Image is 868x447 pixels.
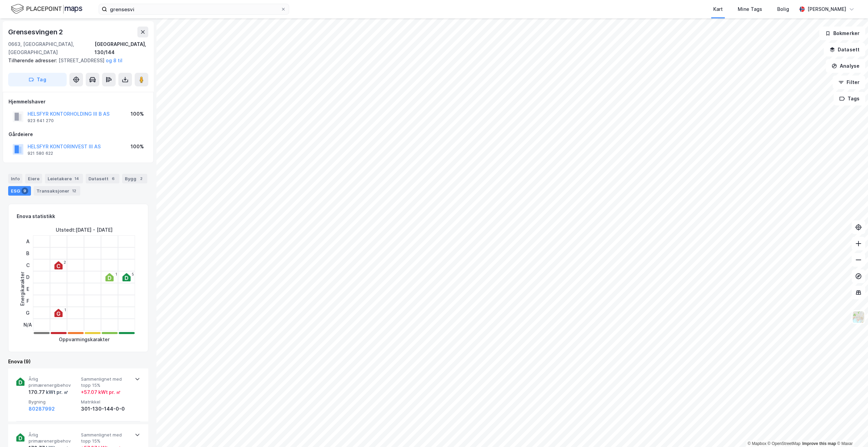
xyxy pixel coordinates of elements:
[768,441,801,446] a: OpenStreetMap
[25,174,42,183] div: Eiere
[834,414,868,447] div: Kontrollprogram for chat
[8,174,22,183] div: Info
[8,73,67,86] button: Tag
[11,3,82,15] img: logo.f888ab2527a4732fd821a326f86c7f29.svg
[23,271,32,283] div: D
[8,56,143,65] div: [STREET_ADDRESS]
[833,76,865,89] button: Filter
[29,432,78,444] span: Årlig primærenergibehov
[713,5,723,13] div: Kart
[8,186,31,196] div: ESG
[138,175,145,182] div: 2
[107,4,281,14] input: Søk på adresse, matrikkel, gårdeiere, leietakere eller personer
[56,226,113,234] div: Utstedt : [DATE] - [DATE]
[81,376,131,388] span: Sammenlignet med topp 15%
[8,40,95,56] div: 0663, [GEOGRAPHIC_DATA], [GEOGRAPHIC_DATA]
[807,5,846,13] div: [PERSON_NAME]
[826,59,865,73] button: Analyse
[115,272,117,276] div: 1
[8,358,148,366] div: Enova (9)
[23,247,32,259] div: B
[81,432,131,444] span: Sammenlignet med topp 15%
[824,43,865,56] button: Datasett
[29,405,55,413] button: 80287992
[23,283,32,295] div: E
[802,441,836,446] a: Improve this map
[132,272,134,276] div: 5
[23,235,32,247] div: A
[86,174,119,183] div: Datasett
[9,130,148,138] div: Gårdeiere
[71,187,78,194] div: 12
[8,57,59,63] span: Tilhørende adresser:
[131,110,144,118] div: 100%
[748,441,766,446] a: Mapbox
[23,307,32,319] div: G
[122,174,147,183] div: Bygg
[28,118,54,123] div: 923 641 270
[64,308,66,312] div: 1
[834,414,868,447] iframe: Chat Widget
[59,335,110,344] div: Oppvarmingskarakter
[29,376,78,388] span: Årlig primærenergibehov
[852,311,865,324] img: Z
[110,175,117,182] div: 6
[29,399,78,405] span: Bygning
[777,5,789,13] div: Bolig
[17,212,55,220] div: Enova statistikk
[45,174,83,183] div: Leietakere
[9,98,148,106] div: Hjemmelshaver
[738,5,762,13] div: Mine Tags
[23,319,32,331] div: N/A
[21,187,28,194] div: 9
[81,405,131,413] div: 301-130-144-0-0
[29,388,68,396] div: 170.77
[28,151,53,156] div: 921 580 622
[45,388,68,396] div: kWt pr. ㎡
[81,399,131,405] span: Matrikkel
[834,92,865,105] button: Tags
[81,388,121,396] div: + 57.07 kWt pr. ㎡
[8,27,64,37] div: Grensesvingen 2
[64,260,66,264] div: 2
[95,40,148,56] div: [GEOGRAPHIC_DATA], 130/144
[73,175,80,182] div: 14
[23,295,32,307] div: F
[18,272,27,306] div: Energikarakter
[819,27,865,40] button: Bokmerker
[34,186,80,196] div: Transaksjoner
[23,259,32,271] div: C
[131,143,144,151] div: 100%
